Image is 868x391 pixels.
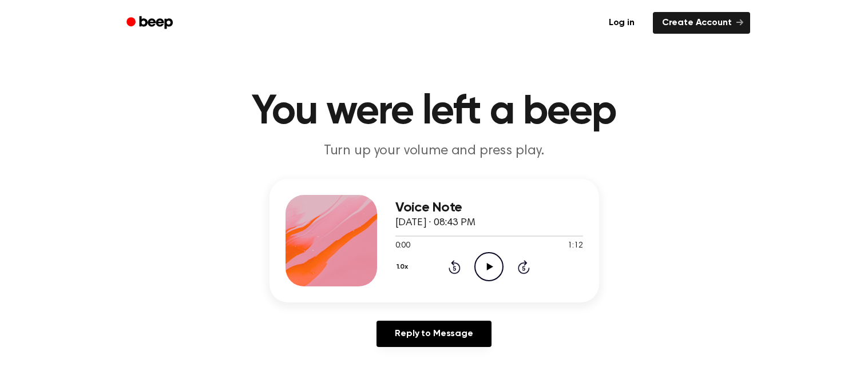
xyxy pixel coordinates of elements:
h3: Voice Note [395,200,583,216]
a: Log in [597,10,646,36]
p: Turn up your volume and press play. [215,142,654,161]
a: Reply to Message [376,321,491,347]
button: 1.0x [395,257,413,277]
span: 0:00 [395,240,410,252]
span: [DATE] · 08:43 PM [395,218,475,228]
a: Create Account [653,12,750,34]
span: 1:12 [568,240,582,252]
h1: You were left a beep [141,91,727,133]
a: Beep [118,12,183,34]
